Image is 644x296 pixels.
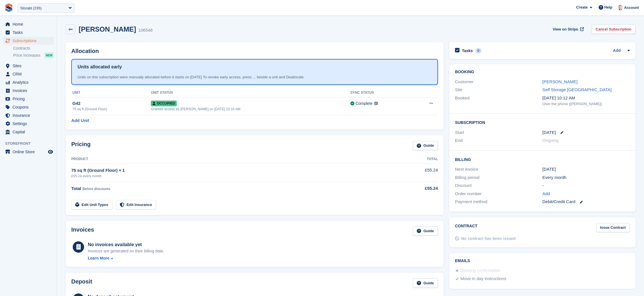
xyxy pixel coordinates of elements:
div: NEW [44,52,54,58]
th: Unit Status [151,88,350,97]
a: menu [3,28,54,36]
div: Learn More [88,255,109,261]
a: menu [3,87,54,95]
div: Every month [543,174,630,181]
div: No invoices available yet [88,241,164,248]
span: Home [13,20,47,28]
a: menu [3,111,54,119]
div: [DATE] [543,166,630,173]
h2: Booking [455,70,630,74]
div: £55.24 [389,185,438,192]
span: CRM [13,70,47,78]
a: menu [3,148,54,156]
a: Edit Unit Types [71,200,112,209]
div: Payment method [455,199,543,205]
h2: Emails [455,259,630,263]
a: Cancel Subscription [592,25,635,34]
div: 106548 [138,27,153,34]
div: [DATE] 10:12 AM [543,95,630,101]
div: Order number [455,191,543,197]
span: Coupons [13,103,47,111]
a: Add [543,191,550,197]
a: Add [613,48,621,54]
div: Debit/Credit Card [543,199,630,205]
img: icon-info-grey-7440780725fd019a000dd9b08b2336e03edf1995a4989e88bcd33f0948082b44.svg [374,102,378,105]
div: £55.24 every month [71,173,389,179]
span: Storefront [5,141,57,146]
span: Invoices [13,87,47,95]
a: Price increases NEW [13,52,54,58]
span: Before discounts [82,187,110,191]
div: Site [455,87,543,93]
div: Next invoice [455,166,543,173]
h2: Contract [455,223,478,232]
h2: [PERSON_NAME] [79,25,136,33]
span: Occupied [151,101,176,106]
span: Pricing [13,95,47,103]
div: End [455,137,543,144]
a: menu [3,128,54,136]
a: [PERSON_NAME] [543,79,578,84]
span: Ongoing [543,138,559,143]
div: - [543,182,630,189]
a: menu [3,120,54,128]
span: Account [624,5,639,11]
span: Price increases [13,53,40,58]
span: Tasks [13,28,47,36]
h2: Invoices [71,226,94,236]
img: Jeff Knox [617,5,623,10]
th: Sync Status [350,88,411,97]
th: Total [389,155,438,164]
a: menu [3,95,54,103]
div: 0 [475,48,482,53]
img: stora-icon-8386f47178a22dfd0bd8f6a31ec36ba5ce8667c1dd55bd0f319d3a0aa187defe.svg [5,3,13,12]
span: Analytics [13,78,47,86]
span: Total [71,186,81,191]
div: Complete [355,101,373,107]
h2: Pricing [71,141,91,150]
span: Settings [13,120,47,128]
a: menu [3,20,54,28]
td: £55.24 [389,164,438,182]
div: No contract has been issued [461,236,516,242]
div: Invoices are generated on their billing date. [88,248,164,254]
h2: Tasks [462,48,473,53]
span: Sites [13,62,47,70]
span: Subscriptions [13,37,47,45]
div: Start [455,129,543,136]
h2: Billing [455,156,630,162]
div: Billing period [455,174,543,181]
div: 75 sq ft (Ground Floor) × 1 [71,167,389,174]
div: Storabl (235) [20,5,42,11]
div: Booking confirmation [460,267,500,274]
h2: Subscription [455,119,630,125]
time: 2025-09-08 00:00:00 UTC [543,129,556,136]
span: Online Store [13,148,47,156]
a: Add Unit [71,117,89,124]
div: 75 sq ft (Ground Floor) [72,107,151,112]
div: G42 [72,100,151,107]
a: Issue Contract [596,223,630,232]
div: Discount [455,182,543,189]
a: Edit Insurance [116,200,156,209]
div: Over the phone ([PERSON_NAME]) [543,101,630,107]
div: Move in day instructions [460,275,506,282]
h2: Deposit [71,278,92,288]
div: Booked [455,95,543,107]
span: View on Stripe [553,26,578,32]
a: menu [3,78,54,86]
a: menu [3,62,54,70]
h2: Allocation [71,48,438,54]
th: Unit [71,88,151,97]
span: Insurance [13,111,47,119]
a: Contracts [13,46,54,51]
a: Self Storage [GEOGRAPHIC_DATA] [543,87,612,92]
span: Create [576,5,588,10]
a: Guide [413,226,438,236]
a: View on Stripe [550,25,585,34]
div: Customer [455,79,543,85]
a: Preview store [47,148,54,155]
a: Learn More [88,255,164,261]
a: Guide [413,278,438,288]
a: Guide [413,141,438,150]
